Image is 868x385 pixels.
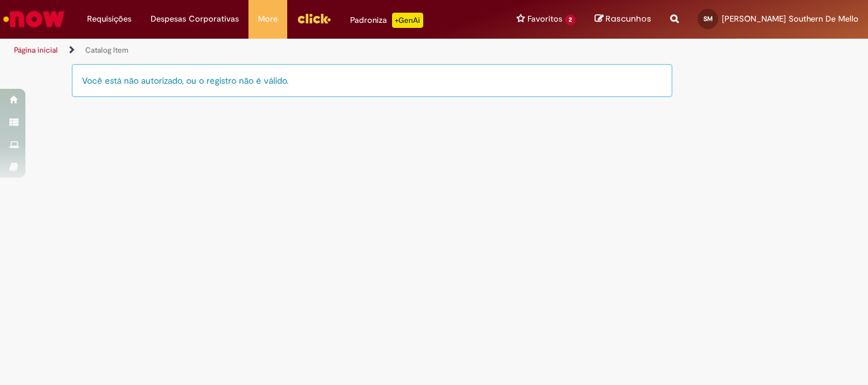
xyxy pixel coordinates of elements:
span: SM [703,15,713,23]
span: 2 [565,15,576,25]
a: Página inicial [14,45,58,55]
p: +GenAi [392,13,423,28]
span: Despesas Corporativas [151,13,239,25]
img: ServiceNow [1,6,67,32]
a: Catalog Item [85,45,128,55]
span: More [258,13,278,25]
span: Rascunhos [606,13,651,25]
img: click_logo_yellow_360x200.png [297,9,331,28]
a: Rascunhos [595,13,651,25]
div: Padroniza [350,13,423,28]
ul: Trilhas de página [10,39,569,62]
span: [PERSON_NAME] Southern De Mello [722,13,858,24]
span: Favoritos [527,13,562,25]
div: Você está não autorizado, ou o registro não é válido. [72,64,672,97]
span: Requisições [87,13,132,25]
